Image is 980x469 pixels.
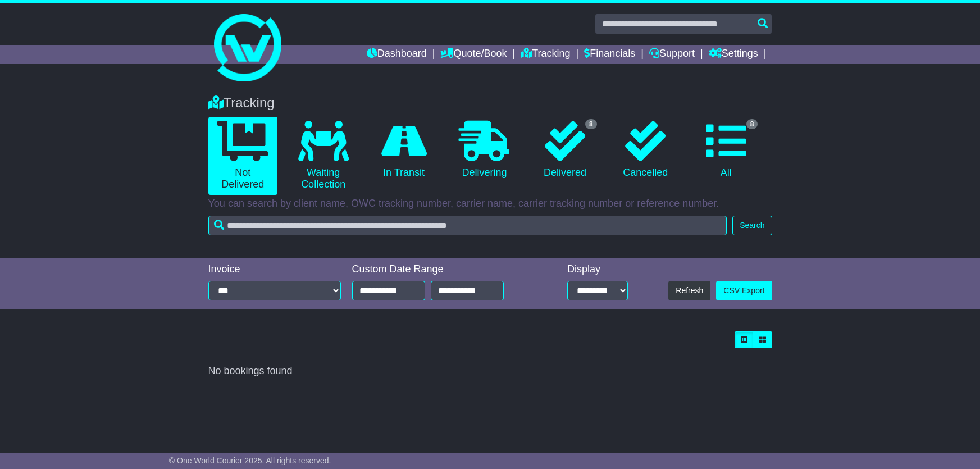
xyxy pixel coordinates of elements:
[352,263,532,276] div: Custom Date Range
[668,281,710,300] button: Refresh
[716,281,772,300] a: CSV Export
[440,45,507,64] a: Quote/Book
[530,117,599,183] a: 8 Delivered
[585,119,597,129] span: 8
[584,45,635,64] a: Financials
[289,117,358,195] a: Waiting Collection
[611,117,680,183] a: Cancelled
[691,117,760,183] a: 8 All
[203,95,778,111] div: Tracking
[746,119,758,129] span: 8
[567,263,628,276] div: Display
[208,263,341,276] div: Invoice
[709,45,758,64] a: Settings
[208,198,772,210] p: You can search by client name, OWC tracking number, carrier name, carrier tracking number or refe...
[450,117,519,183] a: Delivering
[169,456,331,465] span: © One World Courier 2025. All rights reserved.
[649,45,695,64] a: Support
[208,117,277,195] a: Not Delivered
[521,45,570,64] a: Tracking
[367,45,427,64] a: Dashboard
[369,117,438,183] a: In Transit
[732,216,772,235] button: Search
[208,365,772,377] div: No bookings found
